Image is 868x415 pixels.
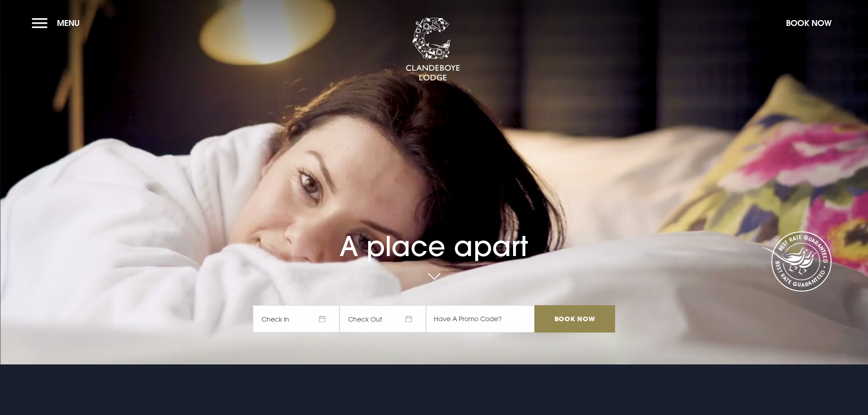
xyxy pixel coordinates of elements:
input: Book Now [534,305,615,333]
img: Clandeboye Lodge [406,18,460,82]
span: Menu [57,18,80,28]
span: Check Out [339,305,426,333]
h1: A place apart [253,205,615,262]
button: Menu [32,13,84,33]
button: Book Now [781,13,836,33]
span: Check In [253,305,339,333]
input: Have A Promo Code? [426,305,534,333]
